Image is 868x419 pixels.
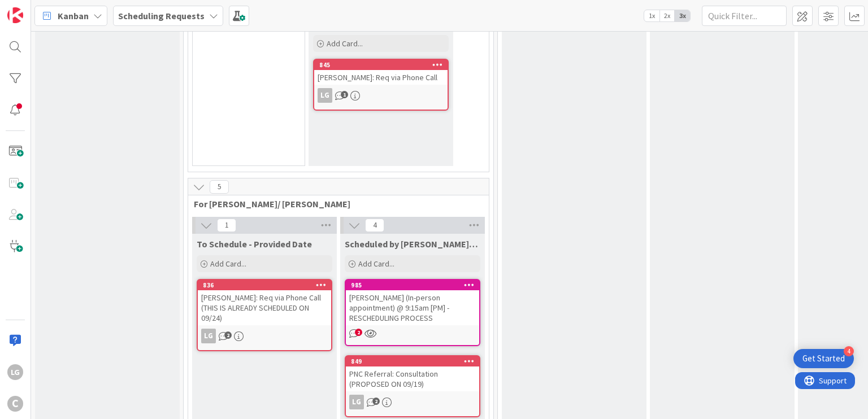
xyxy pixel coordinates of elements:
a: 985[PERSON_NAME] (In-person appointment) @ 9:15am [PM] - RESCHEDULING PROCESS [345,279,480,346]
span: Add Card... [358,259,394,269]
div: LG [349,395,364,409]
div: 836[PERSON_NAME]: Req via Phone Call (THIS IS ALREADY SCHEDULED ON 09/24) [198,280,331,325]
div: [PERSON_NAME] (In-person appointment) @ 9:15am [PM] - RESCHEDULING PROCESS [346,290,479,325]
span: For Laine Guevarra/ Pring Matondo [194,198,475,209]
div: Open Get Started checklist, remaining modules: 4 [793,349,854,368]
span: 2 [372,398,380,405]
span: Add Card... [327,38,363,49]
input: Quick Filter... [702,6,787,26]
div: 849 [351,357,479,365]
a: 836[PERSON_NAME]: Req via Phone Call (THIS IS ALREADY SCHEDULED ON 09/24)LG [197,279,332,351]
span: Scheduled by Laine/Pring [345,238,480,250]
div: LG [198,329,331,343]
div: 845[PERSON_NAME]: Req via Phone Call [314,60,448,85]
span: 2 [355,329,362,336]
div: 845 [319,61,448,69]
div: LG [7,364,23,380]
span: 2 [224,331,232,339]
div: LG [318,88,332,103]
div: LG [346,395,479,409]
span: 2x [659,10,675,21]
span: 1 [341,91,348,98]
span: Support [24,2,51,15]
div: [PERSON_NAME]: Req via Phone Call (THIS IS ALREADY SCHEDULED ON 09/24) [198,290,331,325]
a: 849PNC Referral: Consultation (PROPOSED ON 09/19)LG [345,355,480,417]
div: [PERSON_NAME]: Req via Phone Call [314,70,448,85]
div: LG [201,329,216,343]
span: Add Card... [210,259,246,269]
span: 5 [210,180,229,194]
div: 985 [351,281,479,289]
div: 836 [198,280,331,290]
div: 849 [346,356,479,366]
span: Kanban [58,9,89,23]
div: Get Started [802,353,845,364]
div: 836 [203,281,331,289]
div: 985[PERSON_NAME] (In-person appointment) @ 9:15am [PM] - RESCHEDULING PROCESS [346,280,479,325]
span: To Schedule - Provided Date [197,238,312,250]
b: Scheduling Requests [118,10,205,21]
span: 1x [644,10,659,21]
span: 3x [675,10,690,21]
div: 845 [314,60,448,70]
span: 4 [365,219,384,232]
span: 1 [217,219,236,232]
div: LG [314,88,448,103]
div: PNC Referral: Consultation (PROPOSED ON 09/19) [346,366,479,391]
div: C [7,396,23,412]
div: 4 [844,346,854,356]
img: Visit kanbanzone.com [7,7,23,23]
a: 845[PERSON_NAME]: Req via Phone CallLG [313,59,449,111]
div: 849PNC Referral: Consultation (PROPOSED ON 09/19) [346,356,479,391]
div: 985 [346,280,479,290]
